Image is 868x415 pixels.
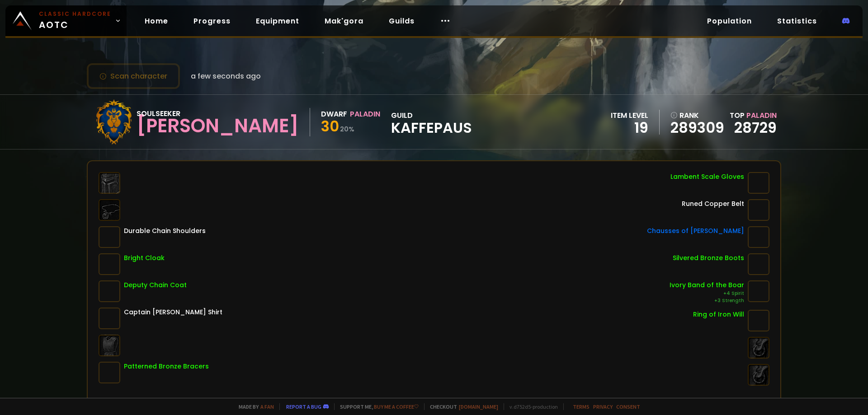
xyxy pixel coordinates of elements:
div: Deputy Chain Coat [124,280,187,290]
a: Progress [186,12,238,30]
div: guild [391,110,472,135]
div: Silvered Bronze Boots [673,253,744,263]
a: a fan [260,403,274,410]
span: Support me, [334,403,419,410]
span: Kaffepaus [391,121,472,135]
a: Buy me a coffee [374,403,419,410]
a: Equipment [249,12,307,30]
span: v. d752d5 - production [504,403,558,410]
span: Paladin [746,110,777,121]
div: rank [670,110,724,121]
div: Chausses of [PERSON_NAME] [647,226,744,236]
div: Ivory Band of the Boar [670,280,744,290]
a: Statistics [770,12,824,30]
img: item-6087 [748,226,769,248]
div: Paladin [350,108,380,120]
img: item-6189 [99,226,120,248]
img: item-2857 [748,199,769,221]
div: item level [611,110,648,121]
small: Classic Hardcore [39,10,111,18]
div: Bright Cloak [124,253,165,263]
a: 289309 [670,121,724,135]
img: item-1275 [99,280,120,302]
img: item-3342 [99,308,120,329]
a: Consent [616,403,640,410]
a: Mak'gora [317,12,371,30]
div: Captain [PERSON_NAME] Shirt [124,308,222,317]
div: Soulseeker [137,108,299,119]
div: 19 [611,121,648,135]
a: Population [700,12,759,30]
a: Terms [573,403,590,410]
button: Scan character [87,63,180,89]
span: AOTC [39,10,111,32]
img: item-3047 [748,172,769,194]
img: item-2868 [99,362,120,383]
a: [DOMAIN_NAME] [459,403,498,410]
img: item-6381 [99,253,120,275]
div: [PERSON_NAME] [137,119,299,133]
small: 20 % [340,125,354,134]
div: Durable Chain Shoulders [124,226,206,236]
div: Patterned Bronze Bracers [124,362,209,371]
a: Classic HardcoreAOTC [5,5,127,36]
a: Report a bug [286,403,321,410]
div: +4 Spirit [670,290,744,297]
span: 30 [321,116,339,136]
span: Made by [233,403,274,410]
a: Guilds [382,12,422,30]
div: Ring of Iron Will [693,310,744,319]
div: Dwarf [321,108,347,120]
span: Checkout [424,403,498,410]
div: +3 Strength [670,297,744,304]
a: Home [137,12,175,30]
div: Runed Copper Belt [682,199,744,209]
img: item-3482 [748,253,769,275]
span: a few seconds ago [191,70,261,82]
img: item-11995 [748,280,769,302]
div: Lambent Scale Gloves [670,172,744,182]
div: Top [730,110,777,121]
img: item-1319 [748,310,769,331]
a: 28729 [734,117,777,138]
a: Privacy [593,403,613,410]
